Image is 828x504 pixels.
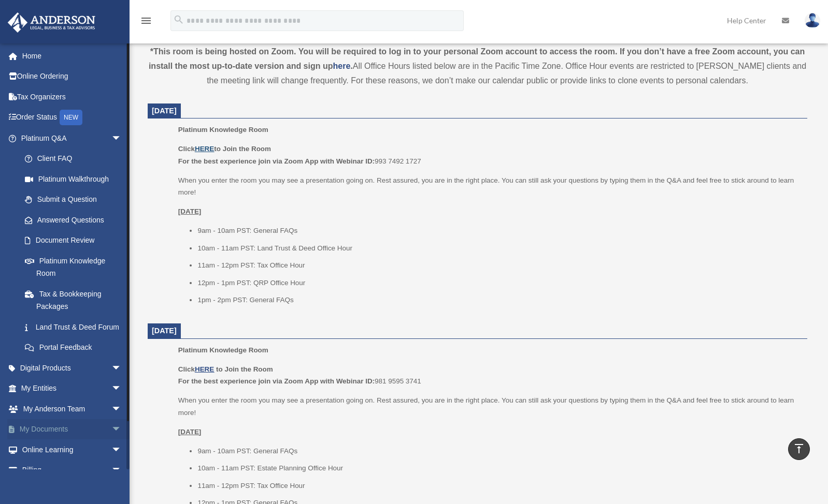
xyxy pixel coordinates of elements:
strong: *This room is being hosted on Zoom. You will be required to log in to your personal Zoom account ... [149,47,805,70]
p: When you enter the room you may see a presentation going on. Rest assured, you are in the right p... [178,394,800,419]
u: [DATE] [178,428,202,436]
a: HERE [195,365,214,373]
a: Tax & Bookkeeping Packages [15,284,137,317]
span: arrow_drop_down [111,439,132,461]
a: Online Learningarrow_drop_down [7,439,137,460]
span: Platinum Knowledge Room [178,346,268,354]
li: 12pm - 1pm PST: QRP Office Hour [197,277,800,289]
p: 981 9595 3741 [178,363,800,388]
a: Document Review [15,230,137,251]
div: All Office Hours listed below are in the Pacific Time Zone. Office Hour events are restricted to ... [148,45,807,88]
li: 10am - 11am PST: Estate Planning Office Hour [197,462,800,475]
i: menu [140,14,152,27]
a: My Documentsarrow_drop_down [7,419,137,440]
a: Platinum Walkthrough [15,169,137,189]
a: Platinum Q&Aarrow_drop_down [7,128,137,149]
span: Platinum Knowledge Room [178,126,268,134]
a: My Anderson Teamarrow_drop_down [7,398,137,419]
a: Portal Feedback [15,337,137,358]
i: search [173,14,184,25]
b: Click [178,365,216,373]
span: [DATE] [152,107,177,115]
a: Answered Questions [15,210,137,230]
a: Submit a Question [15,189,137,210]
b: to Join the Room [216,365,273,373]
b: For the best experience join via Zoom App with Webinar ID: [178,157,375,165]
a: Land Trust & Deed Forum [15,317,137,337]
div: NEW [60,110,82,125]
u: [DATE] [178,207,202,215]
img: Anderson Advisors Platinum Portal [5,12,98,33]
span: arrow_drop_down [111,460,132,481]
a: here [333,62,351,70]
img: User Pic [805,13,820,28]
i: vertical_align_top [793,442,805,455]
a: Billingarrow_drop_down [7,460,137,481]
p: 993 7492 1727 [178,143,800,167]
a: Digital Productsarrow_drop_down [7,358,137,378]
a: Online Ordering [7,66,137,87]
span: arrow_drop_down [111,128,132,149]
span: arrow_drop_down [111,378,132,399]
a: menu [140,18,152,27]
li: 9am - 10am PST: General FAQs [197,225,800,237]
strong: . [350,62,352,70]
b: Click to Join the Room [178,145,271,153]
a: vertical_align_top [788,438,810,460]
li: 1pm - 2pm PST: General FAQs [197,294,800,306]
a: HERE [195,145,214,153]
a: Client FAQ [15,149,137,169]
a: Order StatusNEW [7,107,137,128]
li: 11am - 12pm PST: Tax Office Hour [197,480,800,492]
li: 11am - 12pm PST: Tax Office Hour [197,259,800,272]
li: 9am - 10am PST: General FAQs [197,445,800,457]
span: arrow_drop_down [111,358,132,379]
b: For the best experience join via Zoom App with Webinar ID: [178,377,375,385]
span: arrow_drop_down [111,419,132,440]
a: My Entitiesarrow_drop_down [7,378,137,399]
p: When you enter the room you may see a presentation going on. Rest assured, you are in the right p... [178,174,800,199]
a: Platinum Knowledge Room [15,250,132,284]
span: arrow_drop_down [111,398,132,420]
span: [DATE] [152,327,177,335]
a: Home [7,46,137,66]
a: Tax Organizers [7,86,137,107]
li: 10am - 11am PST: Land Trust & Deed Office Hour [197,242,800,255]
